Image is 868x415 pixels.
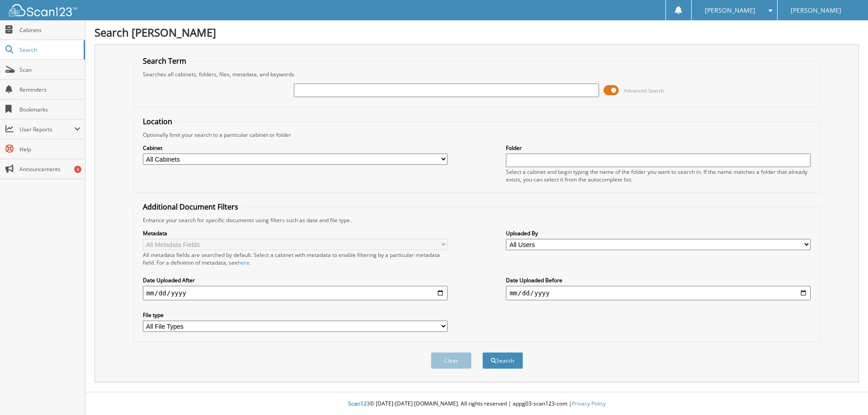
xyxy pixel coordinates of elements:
label: Uploaded By [506,229,811,237]
a: Privacy Policy [572,400,606,407]
label: Folder [506,144,811,152]
a: here [238,259,250,266]
span: Cabinets [19,26,80,34]
h1: Search [PERSON_NAME] [94,25,859,40]
label: File type [143,311,448,319]
label: Date Uploaded After [143,276,448,284]
legend: Search Term [138,56,191,66]
span: [PERSON_NAME] [705,8,755,13]
span: Announcements [19,165,80,173]
span: Reminders [19,86,80,93]
button: Search [482,352,523,369]
div: Select a cabinet and begin typing the name of the folder you want to search in. If the name match... [506,168,811,183]
input: end [506,286,811,300]
span: Help [19,145,80,153]
legend: Location [138,117,177,126]
span: Advanced Search [624,87,664,94]
span: Search [19,46,79,54]
div: Optionally limit your search to a particular cabinet or folder [138,131,816,139]
span: Scan [19,66,80,74]
legend: Additional Document Filters [138,202,243,212]
button: Clear [431,352,472,369]
input: start [143,286,448,300]
div: © [DATE]-[DATE] [DOMAIN_NAME]. All rights reserved | appg03-scan123-com | [85,393,868,415]
label: Date Uploaded Before [506,276,811,284]
span: [PERSON_NAME] [791,8,841,13]
div: Searches all cabinets, folders, files, metadata, and keywords [138,70,816,78]
div: 4 [74,166,81,173]
img: scan123-logo-white.svg [9,4,77,16]
iframe: Chat Widget [823,372,868,415]
label: Cabinet [143,144,448,152]
span: User Reports [19,126,74,133]
div: All metadata fields are searched by default. Select a cabinet with metadata to enable filtering b... [143,251,448,266]
span: Scan123 [348,400,370,407]
label: Metadata [143,229,448,237]
div: Enhance your search for specific documents using filters such as date and file type. [138,216,816,224]
span: Bookmarks [19,106,80,113]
